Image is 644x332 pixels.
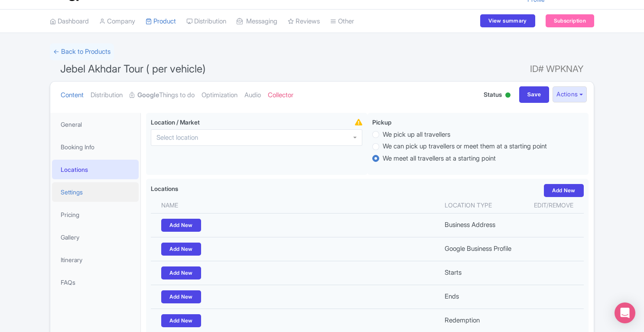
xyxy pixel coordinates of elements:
a: Booking Info [52,137,139,157]
a: ← Back to Products [50,43,114,60]
div: Active [504,89,512,102]
a: Product [146,10,176,33]
td: Business Address [439,213,524,237]
label: Locations [151,184,178,193]
a: View summary [480,14,535,27]
input: Select location [156,134,203,141]
label: We meet all travellers at a starting point [383,154,496,164]
a: Audio [244,82,261,109]
a: Settings [52,182,139,202]
a: Content [61,82,84,109]
a: FAQs [52,273,139,292]
a: Messaging [237,10,277,33]
span: Status [484,90,502,99]
label: We pick up all travellers [383,130,450,140]
input: Save [519,86,550,103]
span: Pickup [372,118,391,126]
a: Distribution [186,10,226,33]
th: Name [151,197,439,214]
a: General [52,115,139,134]
a: Pricing [52,205,139,224]
button: Actions [553,86,587,102]
a: Distribution [91,82,123,109]
a: Add New [161,314,201,327]
span: ID# WPKNAY [530,60,584,78]
a: Optimization [202,82,237,109]
a: Dashboard [50,10,89,33]
div: Open Intercom Messenger [615,302,635,323]
a: Add New [161,266,201,279]
a: Subscription [546,14,594,27]
a: Gallery [52,227,139,247]
a: GoogleThings to do [130,82,195,109]
th: Location type [439,197,524,214]
th: Edit/Remove [524,197,584,214]
a: Other [330,10,354,33]
span: Jebel Akhdar Tour ( per vehicle) [60,62,206,75]
td: Google Business Profile [439,237,524,261]
label: We can pick up travellers or meet them at a starting point [383,141,547,151]
strong: Google [137,90,159,100]
a: Add New [161,219,201,232]
td: Ends [439,285,524,309]
a: Add New [544,184,584,197]
a: Add New [161,243,201,256]
td: Starts [439,261,524,285]
a: Reviews [288,10,320,33]
span: Location / Market [151,118,200,126]
a: Add New [161,290,201,303]
a: Company [99,10,135,33]
a: Collector [268,82,293,109]
a: Itinerary [52,250,139,270]
a: Locations [52,160,139,179]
